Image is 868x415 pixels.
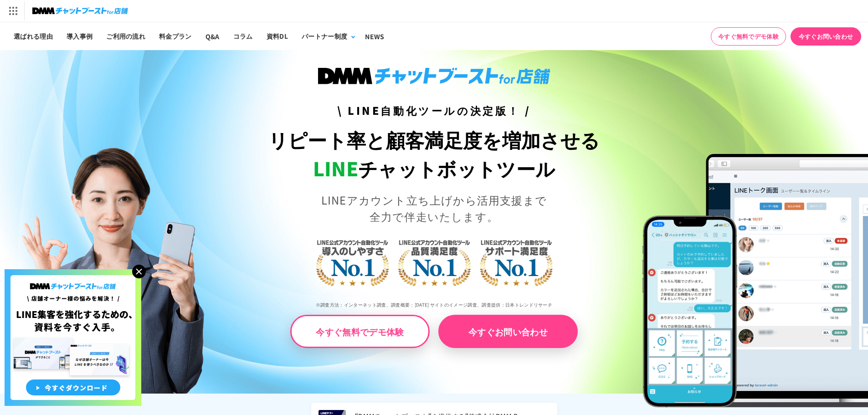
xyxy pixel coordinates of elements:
a: 資料DL [260,22,295,50]
a: 料金プラン [152,22,199,50]
a: 今すぐ無料でデモ体験 [290,315,430,348]
a: 導入事例 [60,22,99,50]
a: 選ばれる理由 [7,22,60,50]
a: ご利用の流れ [99,22,152,50]
img: チャットブーストfor店舗 [32,5,128,17]
img: LINE公式アカウント自動化ツール導入のしやすさNo.1｜LINE公式アカウント自動化ツール品質満足度No.1｜LINE公式アカウント自動化ツールサポート満足度No.1 [286,204,582,318]
a: Q&A [199,22,226,50]
p: ※調査方法：インターネット調査、調査概要：[DATE] サイトのイメージ調査、調査提供：日本トレンドリサーチ [217,295,651,315]
a: 今すぐ無料でデモ体験 [711,27,786,46]
div: パートナー制度 [302,31,347,41]
a: 今すぐお問い合わせ [791,27,861,46]
span: LINE [313,154,358,182]
a: コラム [226,22,260,50]
img: サービス [1,1,24,20]
a: 今すぐお問い合わせ [438,315,578,348]
p: LINEアカウント立ち上げから活用支援まで 全力で伴走いたします。 [217,192,651,225]
h1: リピート率と顧客満足度を増加させる チャットボットツール [217,125,651,183]
h3: \ LINE自動化ツールの決定版！ / [217,102,651,118]
img: 店舗オーナー様の悩みを解決!LINE集客を狂化するための資料を今すぐ入手! [5,269,141,406]
a: 店舗オーナー様の悩みを解決!LINE集客を狂化するための資料を今すぐ入手! [5,269,141,280]
a: NEWS [358,22,391,50]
